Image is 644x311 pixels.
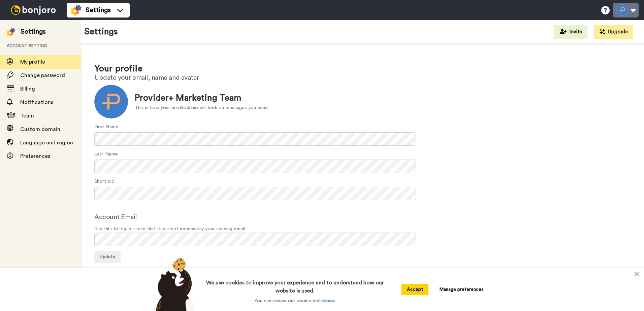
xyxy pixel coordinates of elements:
span: Use this to log in - note that this is not necessarily your sending email [94,226,631,233]
h3: We use cookies to improve your experience and to understand how our website is used. [199,275,391,295]
span: My profile [20,59,45,65]
img: settings-colored.svg [7,28,15,36]
label: Account Email [94,212,137,222]
h1: Settings [84,27,118,37]
span: Preferences [20,153,50,159]
span: Update [100,254,115,259]
button: Manage preferences [434,284,489,295]
label: Last Name [94,151,118,158]
span: Language and region [20,140,73,145]
button: Invite [554,25,587,39]
img: settings-colored.svg [71,5,82,15]
button: Upgrade [594,25,633,39]
label: First Name [94,124,118,131]
div: Settings [21,27,46,36]
h1: Your profile [94,64,631,74]
span: Settings [86,5,111,15]
span: Custom domain [20,127,60,132]
img: bear-with-cookie.png [150,257,199,311]
h2: Update your email, name and avatar [94,74,631,81]
span: Change password [20,73,65,78]
button: Update [94,251,121,263]
span: Billing [20,86,35,92]
label: Short bio [94,178,115,185]
button: Accept [401,284,428,295]
div: Provider+ Marketing Team [135,92,268,104]
p: You can review our cookie policy . [254,298,336,304]
img: bj-logo-header-white.svg [8,5,59,15]
span: Notifications [20,100,53,105]
a: here [325,299,335,303]
span: Team [20,113,34,118]
div: This is how your profile & bio will look on messages you send [135,104,268,111]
